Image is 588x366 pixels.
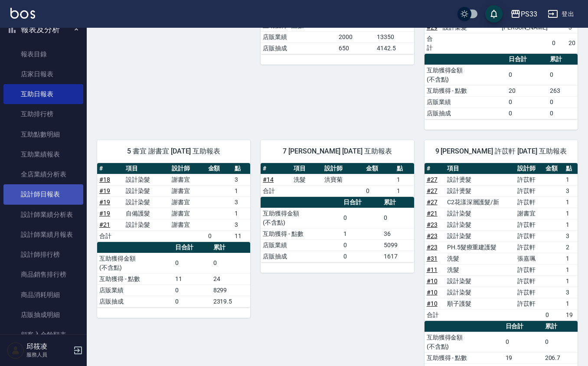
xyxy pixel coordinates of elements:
td: 206.7 [543,352,578,363]
a: 設計師排行榜 [3,245,83,265]
th: 日合計 [341,197,382,208]
td: 許苡軒 [515,196,543,208]
td: 263 [548,85,578,96]
img: Logo [10,8,35,19]
td: 合計 [97,230,124,242]
td: 合計 [425,33,441,53]
td: 順子護髮 [445,298,515,309]
td: 1 [564,174,578,185]
td: 互助獲得 - 點數 [97,273,173,284]
td: 店販業績 [261,31,336,42]
td: 設計燙髮 [445,174,515,185]
td: 20 [566,33,578,53]
a: #19 [99,199,110,206]
a: 設計師日報表 [3,184,83,204]
span: 5 書宜 謝書宜 [DATE] 互助報表 [108,147,240,156]
td: 3 [564,287,578,298]
td: 設計染髮 [445,208,515,219]
td: 店販抽成 [425,108,506,119]
td: 0 [173,253,211,273]
td: 0 [548,96,578,108]
td: 互助獲得金額 (不含點) [425,65,506,85]
td: 24 [211,273,251,284]
td: 張嘉珮 [515,253,543,264]
td: 1 [564,298,578,309]
td: 1 [564,253,578,264]
td: 5099 [382,239,414,251]
td: 設計染髮 [124,219,170,230]
td: 0 [503,332,543,352]
td: 1 [341,228,382,239]
td: 1 [564,208,578,219]
th: 項目 [124,163,170,174]
td: 合計 [261,185,291,196]
th: 累計 [211,242,251,253]
a: #27 [427,176,438,183]
td: 互助獲得金額 (不含點) [97,253,173,273]
td: PH.5髮療重建護髮 [445,242,515,253]
table: a dense table [425,163,578,321]
a: 商品消耗明細 [3,285,83,305]
button: 報表及分析 [3,18,83,41]
a: #19 [99,187,110,194]
td: 0 [548,108,578,119]
th: 點 [232,163,251,174]
a: #11 [427,266,438,273]
table: a dense table [97,163,250,242]
td: 許苡軒 [515,275,543,287]
td: 設計燙髮 [445,185,515,196]
td: 0 [173,296,211,307]
td: 店販抽成 [261,42,336,54]
a: 店家日報表 [3,64,83,84]
a: #18 [99,176,110,183]
a: #31 [427,255,438,262]
td: 互助獲得 - 點數 [425,352,503,363]
button: save [485,5,503,23]
td: 設計染髮 [445,230,515,242]
td: 19 [503,352,543,363]
td: 互助獲得 - 點數 [261,228,341,239]
td: 3 [232,196,251,208]
td: 11 [173,273,211,284]
td: 0 [206,230,232,242]
td: 0 [506,108,548,119]
td: 19 [564,309,578,320]
td: 許苡軒 [515,174,543,185]
a: #10 [427,300,438,307]
td: 許苡軒 [515,230,543,242]
td: 0 [211,253,251,273]
td: 許苡軒 [515,287,543,298]
td: 謝書宜 [170,196,206,208]
td: 1 [395,185,414,196]
td: 設計染髮 [124,174,170,185]
td: 0 [548,65,578,85]
td: 11 [232,230,251,242]
a: 顧客入金餘額表 [3,325,83,345]
th: # [261,163,291,174]
td: 2000 [336,31,375,42]
td: 謝書宜 [170,174,206,185]
td: 3 [564,230,578,242]
table: a dense table [261,163,414,197]
td: 0 [341,251,382,262]
a: #29 [427,24,438,31]
th: 日合計 [503,321,543,332]
td: 設計染髮 [124,196,170,208]
td: 設計染髮 [124,185,170,196]
th: 日合計 [506,54,548,65]
td: 1 [232,208,251,219]
a: 互助排行榜 [3,104,83,124]
td: 許苡軒 [515,219,543,230]
td: 0 [173,284,211,296]
td: 洗髮 [445,264,515,275]
th: 日合計 [173,242,211,253]
td: 0 [550,33,566,53]
th: 累計 [382,197,414,208]
a: #23 [427,244,438,251]
td: 謝書宜 [515,208,543,219]
td: 謝書宜 [170,219,206,230]
th: # [425,163,445,174]
a: 設計師業績月報表 [3,225,83,245]
td: 650 [336,42,375,54]
th: 設計師 [515,163,543,174]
